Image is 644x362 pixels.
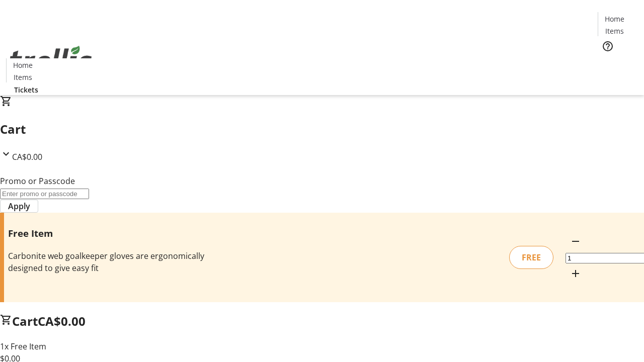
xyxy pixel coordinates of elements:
[598,36,618,56] button: Help
[598,26,630,36] a: Items
[598,58,638,69] a: Tickets
[509,246,553,269] div: FREE
[8,226,228,240] h3: Free Item
[8,200,30,212] span: Apply
[6,35,96,85] img: Orient E2E Organization ELzzEJYDvm's Logo
[605,26,624,36] span: Items
[13,60,33,70] span: Home
[7,60,39,70] a: Home
[566,231,586,251] button: Decrement by one
[12,151,42,162] span: CA$0.00
[598,14,630,24] a: Home
[6,84,46,95] a: Tickets
[8,250,228,274] div: Carbonite web goalkeeper gloves are ergonomically designed to give easy fit
[566,263,586,284] button: Increment by one
[605,14,624,24] span: Home
[14,72,32,82] span: Items
[14,84,38,95] span: Tickets
[38,313,86,329] span: CA$0.00
[606,58,630,69] span: Tickets
[7,72,39,82] a: Items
